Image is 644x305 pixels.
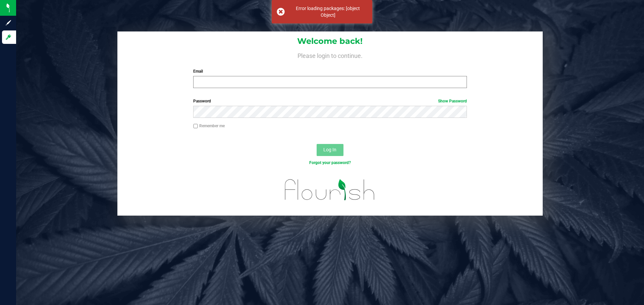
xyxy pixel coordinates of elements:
a: Forgot your password? [309,160,351,165]
span: Log In [323,147,336,152]
label: Remember me [193,123,225,129]
h1: Welcome back! [117,37,543,46]
button: Log In [317,144,343,156]
img: flourish_logo.svg [277,173,383,207]
div: Error loading packages: [object Object] [288,5,367,18]
input: Remember me [193,124,198,129]
h4: Please login to continue. [117,51,543,59]
inline-svg: Sign up [5,19,12,26]
a: Show Password [438,99,467,103]
inline-svg: Log in [5,34,12,41]
label: Email [193,68,467,74]
span: Password [193,99,211,103]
